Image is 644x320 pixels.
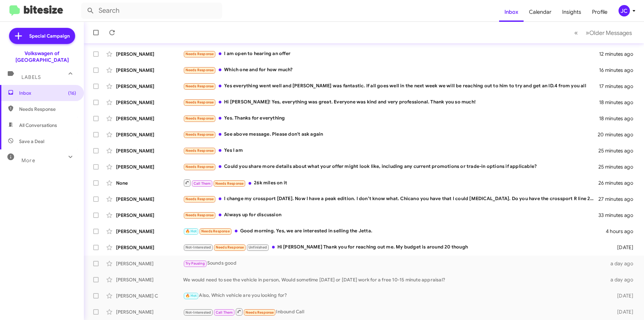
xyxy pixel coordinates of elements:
[249,245,267,249] span: Unfinished
[116,292,183,299] div: [PERSON_NAME] C
[81,3,222,19] input: Search
[185,52,214,56] span: Needs Response
[29,33,70,39] span: Special Campaign
[183,260,606,267] div: Sounds good
[570,26,582,40] button: Previous
[19,106,76,112] span: Needs Response
[215,181,244,186] span: Needs Response
[183,195,598,203] div: I change my crossport [DATE]. Now I have a peak edition. I don’t know what. Chicano you have that...
[606,244,639,251] div: [DATE]
[185,116,214,121] span: Needs Response
[598,164,639,170] div: 25 minutes ago
[606,309,639,315] div: [DATE]
[183,211,598,219] div: Always up for discussion
[246,310,274,315] span: Needs Response
[116,147,183,154] div: [PERSON_NAME]
[599,115,639,122] div: 18 minutes ago
[116,131,183,138] div: [PERSON_NAME]
[586,29,589,37] span: »
[21,74,41,80] span: Labels
[183,115,599,122] div: Yes. Thanks for everything
[116,115,183,122] div: [PERSON_NAME]
[68,90,76,96] span: (16)
[606,260,639,267] div: a day ago
[598,196,639,202] div: 27 minutes ago
[598,180,639,186] div: 26 minutes ago
[599,51,639,57] div: 12 minutes ago
[613,5,637,16] button: JC
[185,245,211,249] span: Not-Interested
[606,292,639,299] div: [DATE]
[19,122,57,129] span: All Conversations
[524,2,557,22] a: Calendar
[116,212,183,219] div: [PERSON_NAME]
[183,66,599,74] div: Which one and for how much?
[606,276,639,283] div: a day ago
[598,212,639,219] div: 33 minutes ago
[183,227,606,235] div: Good morning. Yes, we are interested in selling the Jetta.
[185,84,214,88] span: Needs Response
[183,276,606,283] div: We would need to see the vehicle in person, Would sometime [DATE] or [DATE] work for a free 10-15...
[598,147,639,154] div: 25 minutes ago
[183,147,598,154] div: Yes I am
[194,181,211,186] span: Call Them
[185,100,214,104] span: Needs Response
[185,261,205,266] span: Try Pausing
[183,82,599,90] div: Yes everything went well and [PERSON_NAME] was fantastic. If all goes well in the next week we wi...
[599,67,639,74] div: 16 minutes ago
[116,99,183,106] div: [PERSON_NAME]
[19,138,44,145] span: Save a Deal
[183,308,606,316] div: Inbound Call
[185,165,214,169] span: Needs Response
[183,179,598,187] div: 26k miles on it
[582,26,636,40] button: Next
[557,2,587,22] a: Insights
[589,29,632,37] span: Older Messages
[183,131,598,138] div: See above message. Please don't ask again
[185,148,214,153] span: Needs Response
[116,51,183,57] div: [PERSON_NAME]
[185,68,214,72] span: Needs Response
[185,229,197,233] span: 🔥 Hot
[185,293,197,298] span: 🔥 Hot
[116,196,183,202] div: [PERSON_NAME]
[599,83,639,90] div: 17 minutes ago
[21,157,35,164] span: More
[574,29,578,37] span: «
[185,197,214,201] span: Needs Response
[185,132,214,137] span: Needs Response
[116,67,183,74] div: [PERSON_NAME]
[185,310,211,315] span: Not-Interested
[116,228,183,235] div: [PERSON_NAME]
[183,243,606,251] div: Hi [PERSON_NAME] Thank you for reaching out me. My budget is around 20 though
[599,99,639,106] div: 18 minutes ago
[185,213,214,217] span: Needs Response
[619,5,630,16] div: JC
[19,90,76,96] span: Inbox
[116,164,183,170] div: [PERSON_NAME]
[116,309,183,315] div: [PERSON_NAME]
[183,98,599,106] div: Hi [PERSON_NAME]! Yes, everything was great. Everyone was kind and very professional. Thank you s...
[116,260,183,267] div: [PERSON_NAME]
[183,163,598,171] div: Could you share more details about what your offer might look like, including any current promoti...
[116,244,183,251] div: [PERSON_NAME]
[201,229,230,233] span: Needs Response
[183,50,599,58] div: I am open to hearing an offer
[598,131,639,138] div: 20 minutes ago
[183,292,606,300] div: Also, Which vehicle are you looking for?
[216,310,233,315] span: Call Them
[571,26,636,40] nav: Page navigation example
[116,276,183,283] div: [PERSON_NAME]
[606,228,639,235] div: 4 hours ago
[499,2,524,22] a: Inbox
[216,245,244,249] span: Needs Response
[587,2,613,22] a: Profile
[9,28,75,44] a: Special Campaign
[116,180,183,186] div: None
[116,83,183,90] div: [PERSON_NAME]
